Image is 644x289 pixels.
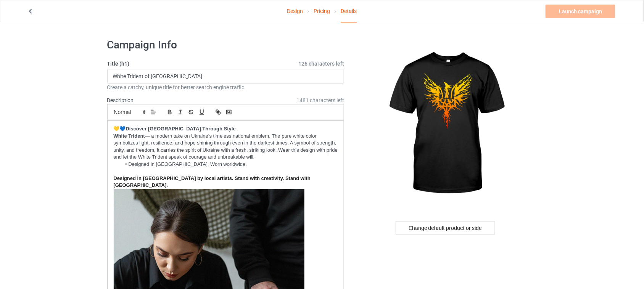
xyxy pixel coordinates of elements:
[114,175,312,188] strong: Designed in [GEOGRAPHIC_DATA] by local artists. Stand with creativity. Stand with [GEOGRAPHIC_DATA].
[314,0,330,22] a: Pricing
[107,60,345,67] label: Title (h1)
[114,133,338,161] p: — a modern take on Ukraine’s timeless national emblem. The pure white color symbolizes light, res...
[298,60,344,67] span: 126 characters left
[114,125,338,133] p: 💛💙
[107,83,345,91] div: Create a catchy, unique title for better search engine traffic.
[121,161,338,168] li: Designed in [GEOGRAPHIC_DATA]. Worn worldwide.
[341,0,357,22] div: Details
[126,126,236,132] strong: Discover [GEOGRAPHIC_DATA] Through Style
[114,133,145,139] strong: White Trident
[296,96,344,104] span: 1481 characters left
[287,0,303,22] a: Design
[107,97,134,103] label: Description
[107,38,345,52] h1: Campaign Info
[396,221,495,235] div: Change default product or side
